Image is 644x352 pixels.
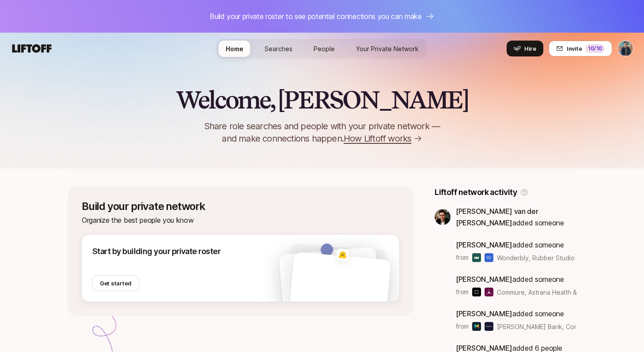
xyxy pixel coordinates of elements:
img: Wonderbly [472,253,481,262]
a: Searches [258,41,299,57]
p: Liftoff network activity [435,186,517,198]
a: Home [219,41,250,57]
span: [PERSON_NAME] van der [PERSON_NAME] [456,207,538,227]
img: Scott Edelstein [618,41,633,56]
button: Scott Edelstein [617,41,633,56]
p: Start by building your private roster [92,245,220,258]
p: Build your private roster to see potential connections you can make [210,11,422,22]
img: Astrana Health [485,288,493,296]
p: from [456,321,469,332]
span: [PERSON_NAME] [456,309,512,318]
a: How Liftoff works [344,132,422,145]
button: Invite10/10 [549,41,612,56]
img: Monzo Bank [472,322,481,331]
div: 10 /10 [585,44,605,53]
img: Connect Ventures [485,322,493,331]
h2: Welcome, [PERSON_NAME] [176,86,469,113]
img: 2e4ef746_524f_49a7_8e50_d94392c78e50.jpg [336,248,349,262]
span: Your Private Network [356,44,419,53]
p: Share role searches and people with your private network — and make connections happen. [189,120,455,145]
p: added someone [456,308,576,319]
img: Rubber Studio [485,253,493,262]
p: Organize the best people you know [82,214,399,226]
a: People [307,41,342,57]
span: Invite [567,44,582,53]
img: Commure [472,288,481,296]
p: added someone [456,206,576,228]
a: Your Private Network [349,41,426,57]
button: Get started [92,275,139,291]
span: Wonderbly, Rubber Studio & others [497,254,601,262]
img: 4b0ae8c5_185f_42c2_8215_be001b66415a.jpg [435,209,451,225]
span: [PERSON_NAME] [456,240,512,249]
span: [PERSON_NAME] [456,275,512,284]
span: Searches [265,44,292,53]
p: added someone [456,239,576,251]
span: Commure, Astrana Health & others [497,288,598,296]
img: 223fd0f3_0a16_422e_b3db_581e474c6a98.jpg [320,243,333,256]
span: Hire [524,44,536,53]
button: Hire [507,41,543,56]
p: Build your private network [82,200,399,213]
span: People [314,44,335,53]
p: from [456,252,469,263]
p: added someone [456,273,576,285]
span: How Liftoff works [344,132,411,145]
p: from [456,287,469,297]
span: Home [226,44,243,53]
